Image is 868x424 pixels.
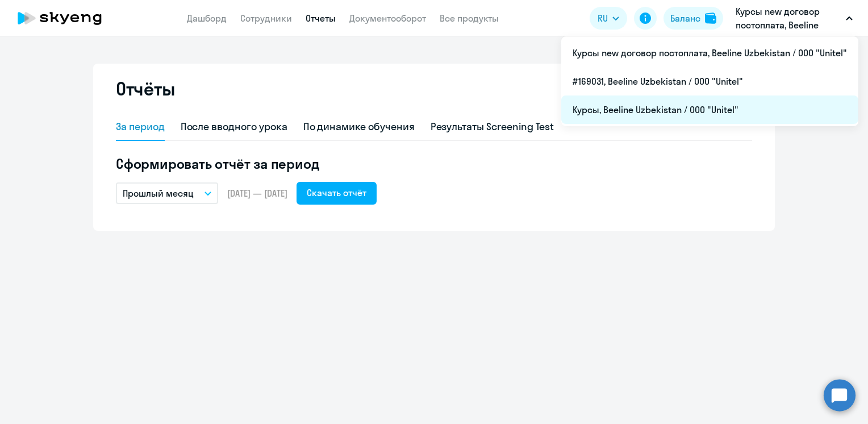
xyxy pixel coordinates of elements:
div: После вводного урока [181,119,287,134]
button: Скачать отчёт [297,182,377,205]
a: Сотрудники [240,13,292,24]
div: По динамике обучения [303,119,415,134]
a: Отчеты [306,13,336,24]
button: Курсы new договор постоплата, Beeline Uzbekistan / ООО "Unitel" [730,5,858,32]
button: Балансbalance [663,7,723,30]
img: balance [705,13,716,24]
button: Прошлый месяц [116,182,218,204]
ul: RU [561,36,858,126]
span: [DATE] — [DATE] [227,187,287,199]
a: Документооборот [349,13,426,24]
div: Результаты Screening Test [431,119,554,134]
h5: Сформировать отчёт за период [116,155,752,173]
button: RU [590,7,627,30]
div: Скачать отчёт [307,186,366,199]
div: За период [116,119,165,134]
a: Все продукты [440,13,499,24]
p: Курсы new договор постоплата, Beeline Uzbekistan / ООО "Unitel" [736,5,841,32]
h2: Отчёты [116,77,175,100]
p: Прошлый месяц [123,186,194,200]
div: Баланс [670,11,700,25]
a: Дашборд [187,13,227,24]
span: RU [598,11,608,25]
